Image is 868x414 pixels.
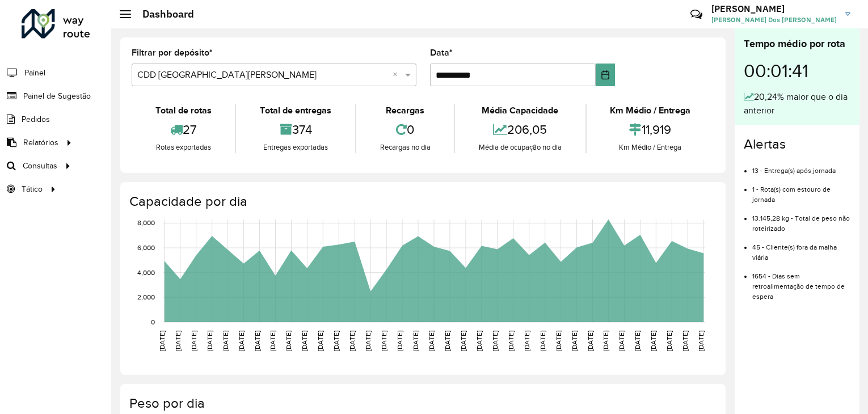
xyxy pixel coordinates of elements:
[134,142,232,153] div: Rotas exportadas
[137,219,155,227] text: 8,000
[222,331,229,351] text: [DATE]
[711,15,837,25] span: [PERSON_NAME] Dos [PERSON_NAME]
[137,269,155,276] text: 4,000
[269,331,276,351] text: [DATE]
[752,176,850,205] li: 1 - Rota(s) com estouro de jornada
[539,331,546,351] text: [DATE]
[348,331,356,351] text: [DATE]
[571,331,578,351] text: [DATE]
[602,331,609,351] text: [DATE]
[752,263,850,302] li: 1654 - Dias sem retroalimentação de tempo de espera
[131,8,194,20] h2: Dashboard
[523,331,530,351] text: [DATE]
[129,193,714,210] h4: Capacidade por dia
[412,331,419,351] text: [DATE]
[744,136,850,153] h4: Alertas
[23,137,58,149] span: Relatórios
[475,331,483,351] text: [DATE]
[744,90,850,117] div: 20,24% maior que o dia anterior
[460,331,467,351] text: [DATE]
[137,293,155,301] text: 2,000
[23,160,57,172] span: Consultas
[151,318,155,326] text: 0
[129,395,714,412] h4: Peso por dia
[684,2,709,27] a: Contato Rápido
[137,244,155,251] text: 6,000
[359,117,451,142] div: 0
[238,331,245,351] text: [DATE]
[393,68,402,82] span: Clear all
[752,157,850,176] li: 13 - Entrega(s) após jornada
[444,331,451,351] text: [DATE]
[239,117,352,142] div: 374
[555,331,562,351] text: [DATE]
[359,104,451,117] div: Recargas
[158,331,166,351] text: [DATE]
[491,331,499,351] text: [DATE]
[174,331,182,351] text: [DATE]
[23,90,91,102] span: Painel de Sugestão
[618,331,625,351] text: [DATE]
[697,331,705,351] text: [DATE]
[589,117,711,142] div: 11,919
[458,117,582,142] div: 206,05
[239,104,352,117] div: Total de entregas
[665,331,673,351] text: [DATE]
[634,331,641,351] text: [DATE]
[332,331,340,351] text: [DATE]
[380,331,387,351] text: [DATE]
[744,52,850,90] div: 00:01:41
[301,331,308,351] text: [DATE]
[239,142,352,153] div: Entregas exportadas
[752,234,850,263] li: 45 - Cliente(s) fora da malha viária
[587,331,594,351] text: [DATE]
[589,142,711,153] div: Km Médio / Entrega
[254,331,261,351] text: [DATE]
[752,205,850,234] li: 13.145,28 kg - Total de peso não roteirizado
[134,117,232,142] div: 27
[396,331,403,351] text: [DATE]
[507,331,515,351] text: [DATE]
[206,331,213,351] text: [DATE]
[190,331,197,351] text: [DATE]
[458,104,582,117] div: Média Capacidade
[681,331,689,351] text: [DATE]
[24,67,45,79] span: Painel
[589,104,711,117] div: Km Médio / Entrega
[364,331,372,351] text: [DATE]
[134,104,232,117] div: Total de rotas
[650,331,657,351] text: [DATE]
[428,331,435,351] text: [DATE]
[285,331,292,351] text: [DATE]
[359,142,451,153] div: Recargas no dia
[711,3,837,14] h3: [PERSON_NAME]
[22,183,43,195] span: Tático
[22,113,50,125] span: Pedidos
[132,46,213,60] label: Filtrar por depósito
[596,64,615,86] button: Choose Date
[458,142,582,153] div: Média de ocupação no dia
[744,36,850,52] div: Tempo médio por rota
[430,46,453,60] label: Data
[317,331,324,351] text: [DATE]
